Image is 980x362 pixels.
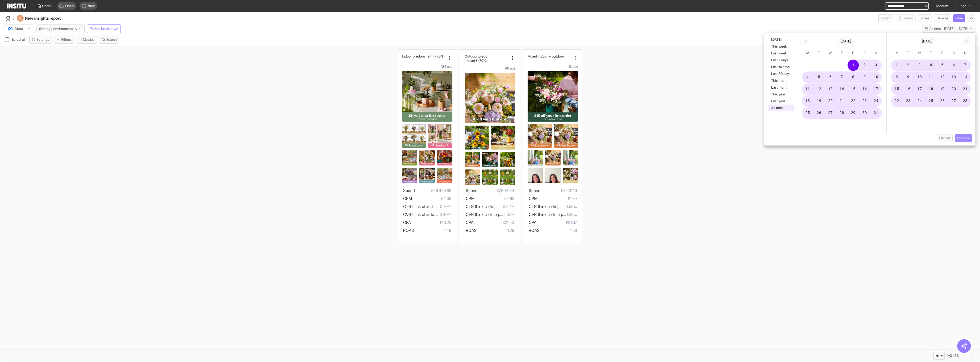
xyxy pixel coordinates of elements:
span: Saturday [949,48,959,59]
span: 0.70% [433,203,451,210]
span: Settings [36,37,49,42]
button: 21 [959,83,971,95]
span: Tuesday [903,48,913,59]
button: 4 [925,60,937,71]
button: 1 [848,60,859,71]
button: Delete [896,14,916,22]
span: Spend [403,188,415,193]
button: Last 7 days [768,57,794,64]
button: 6 [825,71,836,83]
span: £7,504.64 [477,187,514,194]
div: 46 ads [465,66,515,71]
button: 22 [848,95,859,107]
h2: Mixed indoo [528,54,547,58]
span: £18.23 [411,219,451,226]
button: Last 30 days [768,70,794,77]
button: 10 [870,71,882,83]
span: 1.38 [540,227,577,234]
button: 23 [903,95,914,107]
button: 30 [859,107,870,119]
button: 26 [813,107,825,119]
button: Cancel [937,134,953,142]
button: 14 [836,83,848,95]
span: Friday [937,48,948,59]
button: 25 [925,95,937,107]
button: All time - [DATE] - [DATE] [922,25,975,33]
span: Thursday [837,48,847,59]
span: CVR (Link click to purchase) [466,212,516,217]
span: You cannot delete a preset report. [896,14,916,22]
button: 31 [870,107,882,119]
button: 28 [959,95,971,107]
button: 18 [925,83,937,95]
button: 20 [948,83,959,95]
button: This year [768,91,794,98]
button: Last week [768,50,794,57]
button: 10 [914,71,925,83]
span: ROAS [466,228,477,233]
span: CPA [466,220,473,225]
span: Search [106,37,117,42]
span: You cannot perform this action [802,37,838,45]
button: Last year [768,98,794,105]
button: 18 [802,95,813,107]
button: Confirm [955,134,972,142]
button: 17 [870,83,882,95]
button: 9 [859,71,870,83]
h2: minant (>70%) [465,58,487,63]
button: 5 [937,60,948,71]
button: 27 [825,107,836,119]
button: This month [768,77,794,84]
span: £4.35 [412,195,451,202]
span: 1.49 [414,227,451,234]
button: Settings [29,36,52,44]
span: Add breakdown [94,26,118,31]
button: 12 [937,71,948,83]
span: £21.50 [473,219,514,226]
button: [DATE] [920,37,935,45]
button: Last month [768,84,794,91]
span: CPM [466,196,475,201]
span: CPA [529,220,536,225]
span: Home [42,4,52,8]
button: 11 [925,71,937,83]
button: Search [99,36,119,44]
button: This week [768,43,794,50]
span: Monday [892,48,902,59]
span: CPM [403,196,412,201]
span: Saturday [859,48,870,59]
span: CTR (Link clicks) [529,204,558,209]
button: 13 [825,83,836,95]
span: CPM [529,196,538,201]
span: £3,901.19 [540,187,577,194]
button: [DATE] [838,37,854,45]
button: 7 [836,71,848,83]
button: Filters [54,36,73,44]
button: 19 [937,83,948,95]
button: 19 [813,95,825,107]
span: Sunday [871,48,881,59]
h2: inant (>70%) [425,54,445,58]
span: 0.52% [495,203,514,210]
span: 2.37% [503,211,514,218]
button: 6 [948,60,959,71]
button: 29 [848,107,859,119]
span: 1.35% [567,211,577,218]
button: 15 [848,83,859,95]
button: Setting / environment [36,24,85,33]
span: Thursday [926,48,936,59]
h2: r + outdoor [547,54,564,58]
button: 3 [914,60,925,71]
button: 8 [891,71,903,83]
span: Tuesday [814,48,824,59]
button: 12 [813,83,825,95]
div: 12 ads [528,64,578,69]
span: 0.58% [558,203,577,210]
div: 1-3 of 3 [947,353,959,358]
span: ROAS [529,228,540,233]
button: 16 [859,83,870,95]
button: Save as [934,14,951,22]
span: Open [65,4,74,8]
span: Monday [803,48,813,59]
span: £2.63 [475,195,514,202]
